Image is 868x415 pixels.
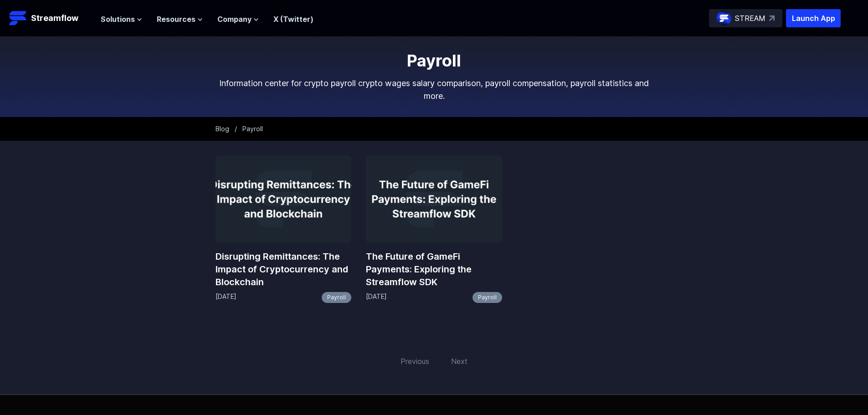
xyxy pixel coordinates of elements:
a: Streamflow [9,9,92,27]
a: The Future of GameFi Payments: Exploring the Streamflow SDK [366,250,502,288]
span: Solutions [101,14,135,25]
p: Streamflow [31,12,78,25]
img: streamflow-logo-circle.png [717,11,731,26]
img: Streamflow Logo [9,9,27,27]
h1: Payroll [216,51,653,70]
span: Resources [157,14,195,25]
a: X (Twitter) [273,15,313,24]
button: Resources [157,14,203,25]
img: Disrupting Remittances: The Impact of Cryptocurrency and Blockchain [216,155,352,243]
p: STREAM [735,13,765,24]
span: Company [217,14,252,25]
img: top-right-arrow.svg [769,15,775,21]
span: Payroll [242,125,263,133]
img: The Future of GameFi Payments: Exploring the Streamflow SDK [366,155,502,243]
span: / [235,125,237,133]
a: Payroll [473,292,502,303]
span: Previous [395,350,435,372]
p: Information center for crypto payroll crypto wages salary comparison, payroll compensation, payro... [216,77,653,102]
a: Blog [216,125,229,133]
p: [DATE] [216,292,236,303]
span: Next [446,350,473,372]
button: Company [217,14,259,25]
a: STREAM [709,9,782,27]
a: Disrupting Remittances: The Impact of Cryptocurrency and Blockchain [216,250,352,288]
a: Payroll [322,292,351,303]
button: Launch App [786,9,841,27]
button: Solutions [101,14,142,25]
p: [DATE] [366,292,387,303]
